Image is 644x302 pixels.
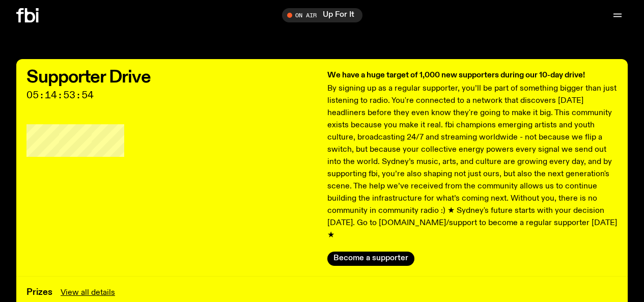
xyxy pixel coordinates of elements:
p: By signing up as a regular supporter, you’ll be part of something bigger than just listening to r... [327,83,618,241]
button: Become a supporter [327,252,414,266]
a: View all details [61,287,115,299]
h2: Supporter Drive [26,69,317,86]
h3: We have a huge target of 1,000 new supporters during our 10-day drive! [327,69,618,81]
button: On AirUp For It [282,8,362,22]
span: 05:14:53:54 [26,91,317,100]
h3: Prizes [26,288,52,297]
